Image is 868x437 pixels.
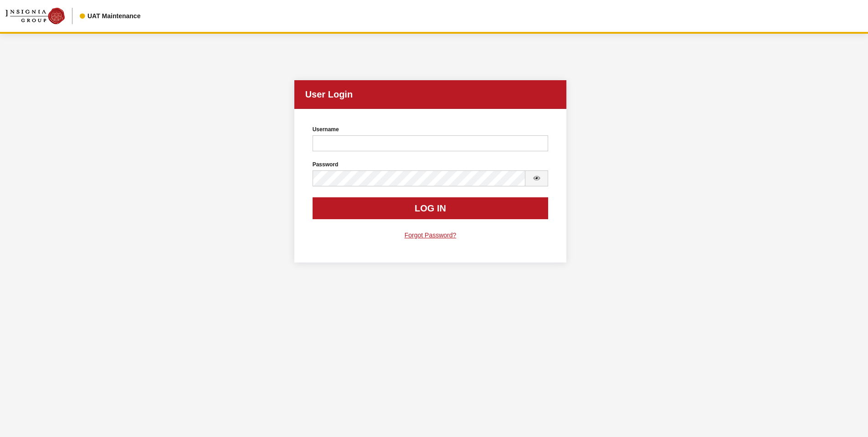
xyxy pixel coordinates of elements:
label: Username [313,125,339,134]
img: Catalog Maintenance [5,8,65,24]
button: Show Password [525,170,549,186]
a: Forgot Password? [313,230,549,241]
label: Password [313,160,339,169]
a: Insignia Group logo [5,8,80,25]
div: UAT Maintenance [80,11,140,21]
button: Log In [313,197,549,219]
h2: User Login [294,80,567,109]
